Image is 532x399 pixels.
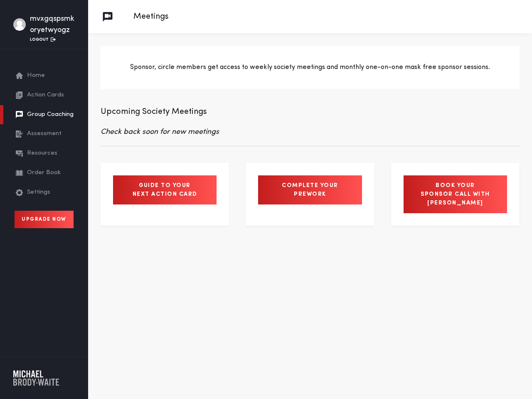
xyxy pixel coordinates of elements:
p: Sponsor, circle members get access to weekly society meetings and monthly one-on-one mask free sp... [117,62,503,72]
p: Meetings [125,10,169,23]
a: Upgrade Now [15,211,74,228]
span: Group Coaching [27,110,74,120]
a: Order Book [16,163,76,183]
span: Assessment [27,129,62,139]
a: Book your Sponsor call with [PERSON_NAME] [404,175,507,213]
p: Upcoming Society Meetings [101,106,520,118]
a: Resources [16,144,76,163]
span: Home [27,71,45,81]
span: Resources [27,149,57,158]
a: Settings [16,183,76,202]
a: Guide to your next Action Card [113,175,217,204]
div: mvxgqspsmk oryetwyogz [30,13,75,36]
span: Settings [27,188,50,197]
a: Home [16,66,76,86]
a: Logout [30,37,56,42]
a: Action Cards [16,86,76,105]
em: Check back soon for new meetings [101,128,219,135]
span: Action Cards [27,91,64,100]
a: Group Coaching [16,105,76,125]
a: Complete your Prework [258,175,362,204]
span: Order Book [27,168,61,178]
a: Assessment [16,124,76,144]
